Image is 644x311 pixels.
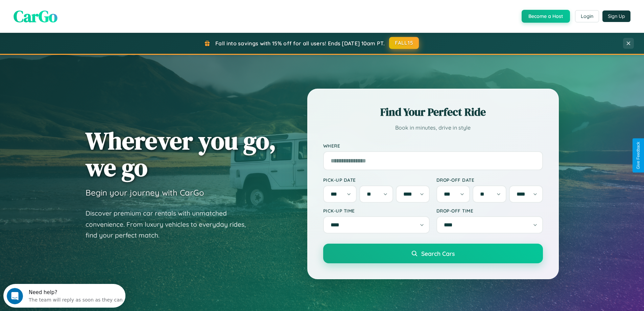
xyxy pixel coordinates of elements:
[25,11,119,18] div: The team will reply as soon as they can
[323,143,543,149] label: Where
[323,208,430,214] label: Pick-up Time
[323,177,430,183] label: Pick-up Date
[3,3,126,21] div: Open Intercom Messenger
[3,284,125,308] iframe: Intercom live chat discovery launcher
[25,6,119,11] div: Need help?
[323,105,543,119] h2: Find Your Perfect Ride
[636,142,641,169] div: Give Feedback
[86,187,204,198] h3: Begin your journey with CarGo
[86,208,255,241] p: Discover premium car rentals with unmatched convenience. From luxury vehicles to everyday rides, ...
[323,244,543,263] button: Search Cars
[7,288,23,304] iframe: Intercom live chat
[421,250,455,257] span: Search Cars
[14,5,57,27] span: CarGo
[522,10,570,23] button: Become a Host
[86,127,276,181] h1: Wherever you go, we go
[436,208,543,214] label: Drop-off Time
[323,123,543,133] p: Book in minutes, drive in style
[575,10,599,22] button: Login
[215,40,385,47] span: Fall into savings with 15% off for all users! Ends [DATE] 10am PT.
[436,177,543,183] label: Drop-off Date
[389,37,419,49] button: FALL15
[602,10,630,22] button: Sign Up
